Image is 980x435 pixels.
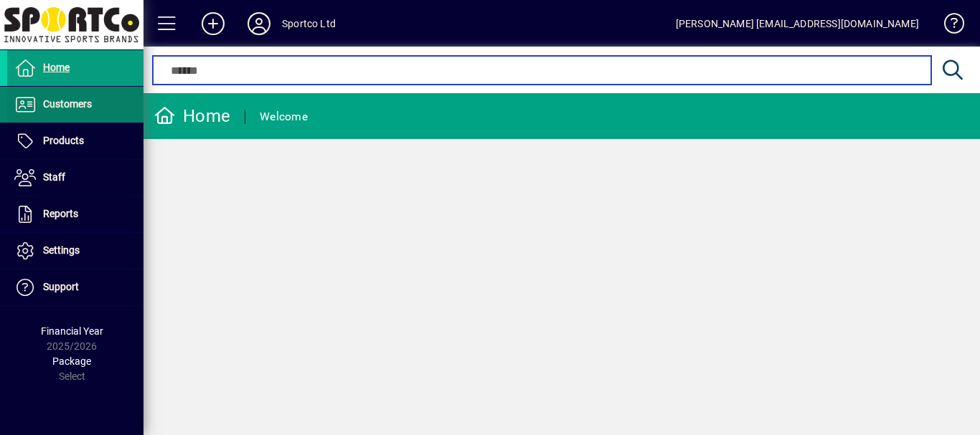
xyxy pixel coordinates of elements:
a: Staff [7,160,143,196]
span: Home [43,62,70,73]
div: [PERSON_NAME] [EMAIL_ADDRESS][DOMAIN_NAME] [676,12,919,35]
span: Settings [43,244,80,256]
a: Reports [7,196,143,232]
div: Welcome [260,105,308,128]
button: Profile [236,11,282,37]
div: Sportco Ltd [282,12,336,35]
a: Settings [7,233,143,269]
span: Package [52,355,91,367]
a: Customers [7,87,143,123]
div: Home [154,105,230,128]
button: Add [190,11,236,37]
a: Products [7,123,143,159]
span: Reports [43,208,78,219]
span: Products [43,135,84,146]
span: Support [43,281,79,292]
span: Staff [43,171,65,183]
a: Knowledge Base [933,3,962,49]
a: Support [7,269,143,305]
span: Financial Year [41,325,103,337]
span: Customers [43,98,92,110]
